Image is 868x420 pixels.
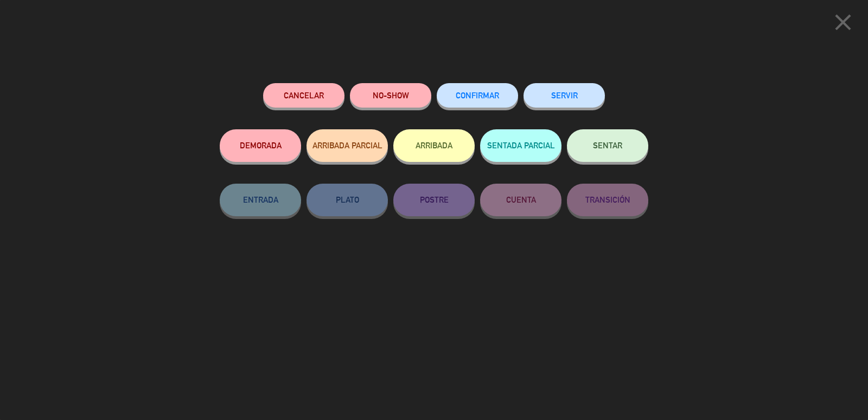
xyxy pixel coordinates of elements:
button: ARRIBADA PARCIAL [307,129,388,162]
button: TRANSICIÓN [567,184,648,216]
button: SENTADA PARCIAL [480,129,561,162]
i: close [829,9,857,36]
button: POSTRE [393,184,475,216]
button: SENTAR [567,129,648,162]
button: DEMORADA [220,129,301,162]
button: CONFIRMAR [437,83,518,108]
span: ARRIBADA PARCIAL [312,141,382,150]
button: Cancelar [263,83,344,108]
button: ENTRADA [220,184,301,216]
button: ARRIBADA [393,129,475,162]
button: CUENTA [480,184,561,216]
button: SERVIR [524,83,605,108]
button: PLATO [307,184,388,216]
button: close [826,8,860,40]
button: NO-SHOW [350,83,431,108]
span: CONFIRMAR [456,91,499,100]
span: SENTAR [593,141,622,150]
